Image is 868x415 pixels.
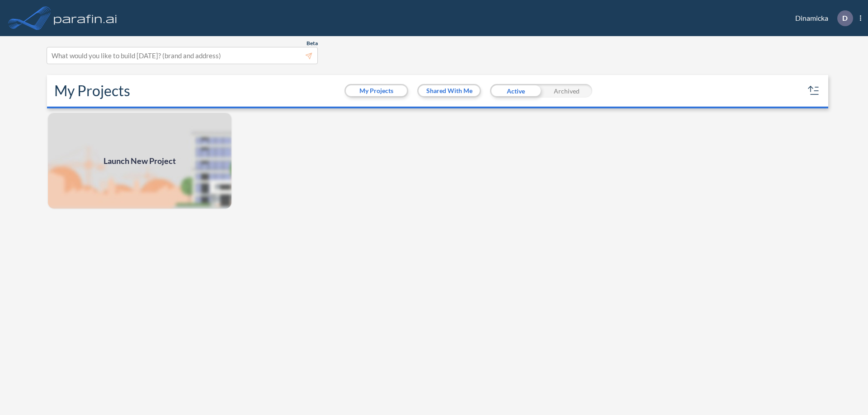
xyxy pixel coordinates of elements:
[842,14,848,22] p: D
[419,85,480,96] button: Shared With Me
[782,10,861,26] div: Dinamicka
[346,85,407,96] button: My Projects
[807,84,821,98] button: sort
[490,84,541,98] div: Active
[54,82,130,99] h2: My Projects
[52,9,119,27] img: logo
[307,40,318,47] span: Beta
[47,112,232,210] a: Launch New Project
[104,155,176,167] span: Launch New Project
[541,84,592,98] div: Archived
[47,112,232,210] img: add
